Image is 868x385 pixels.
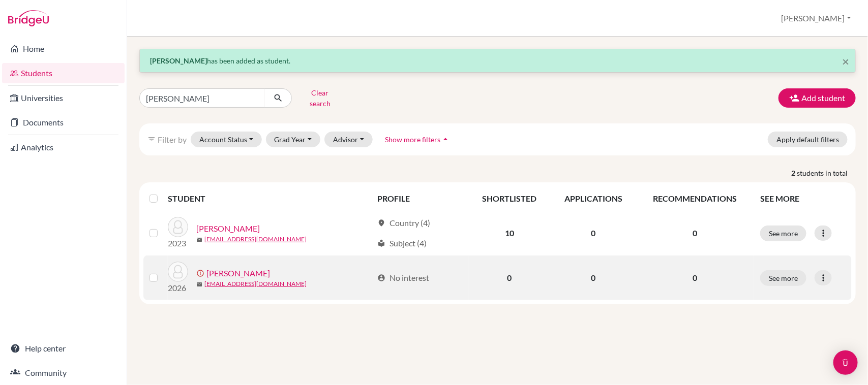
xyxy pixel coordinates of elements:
[377,219,385,227] span: location_on
[377,132,460,147] button: Show more filtersarrow_drop_up
[377,272,429,284] div: No interest
[168,282,188,294] p: 2026
[550,255,636,300] td: 0
[204,235,307,244] a: [EMAIL_ADDRESS][DOMAIN_NAME]
[191,132,262,147] button: Account Status
[2,137,125,157] a: Analytics
[371,186,469,211] th: PROFILE
[150,55,845,66] p: has been added as student.
[2,338,125,359] a: Help center
[324,132,373,147] button: Advisor
[2,112,125,133] a: Documents
[292,85,348,111] button: Clear search
[196,222,260,235] a: [PERSON_NAME]
[158,135,187,144] span: Filter by
[842,54,849,69] span: ×
[791,168,797,178] strong: 2
[206,267,270,279] a: [PERSON_NAME]
[550,186,636,211] th: APPLICATIONS
[469,186,550,211] th: SHORTLISTED
[2,39,125,59] a: Home
[760,226,806,241] button: See more
[469,211,550,255] td: 10
[833,350,858,375] div: Open Intercom Messenger
[469,255,550,300] td: 0
[2,88,125,108] a: Universities
[636,186,754,211] th: RECOMMENDATIONS
[168,217,188,237] img: Bogle, Jennifer
[642,227,748,239] p: 0
[196,269,206,277] span: error_outline
[168,237,188,249] p: 2023
[8,10,49,26] img: Bridge-U
[842,55,849,68] button: Close
[797,168,856,178] span: students in total
[768,132,848,147] button: Apply default filters
[204,279,307,288] a: [EMAIL_ADDRESS][DOMAIN_NAME]
[150,56,207,65] strong: [PERSON_NAME]
[377,274,385,282] span: account_circle
[2,363,125,383] a: Community
[441,134,451,144] i: arrow_drop_up
[779,88,856,108] button: Add student
[196,281,202,287] span: mail
[168,186,371,211] th: STUDENT
[266,132,321,147] button: Grad Year
[760,270,806,286] button: See more
[777,9,856,28] button: [PERSON_NAME]
[147,135,156,143] i: filter_list
[385,135,441,144] span: Show more filters
[139,88,265,108] input: Find student by name...
[550,211,636,255] td: 0
[642,272,748,284] p: 0
[168,262,188,282] img: Quezada, Jennifer
[196,237,202,243] span: mail
[2,63,125,83] a: Students
[754,186,852,211] th: SEE MORE
[377,237,427,249] div: Subject (4)
[377,217,430,229] div: Country (4)
[377,239,385,247] span: local_library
